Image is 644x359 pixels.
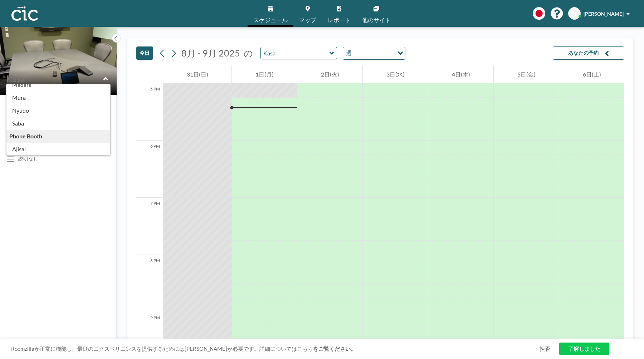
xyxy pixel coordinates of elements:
span: KF [571,10,578,17]
input: Kasa [6,73,103,84]
img: organization-logo [11,6,38,21]
div: 2日(火) [297,65,362,83]
div: 6日(土) [559,65,624,83]
div: Search for option [343,47,405,59]
div: 3日(水) [363,65,428,83]
span: レポート [328,17,351,23]
input: Search for option [354,49,393,58]
div: Mura [6,91,110,104]
span: の [244,48,253,59]
button: あなたの予約 [553,46,624,60]
div: 1日(月) [232,65,297,83]
span: 週 [345,49,353,58]
span: 他のサイト [362,17,391,23]
span: 階：7 [6,84,20,91]
div: Ajisai [6,143,110,156]
a: をご覧ください。 [313,345,356,352]
input: Kasa [261,47,330,59]
div: Nyudo [6,104,110,117]
div: Madara [6,78,110,91]
div: 5 PM [136,83,163,141]
div: 6 PM [136,141,163,198]
div: Saba [6,117,110,130]
div: 4日(木) [428,65,493,83]
a: 拒否 [540,345,550,352]
div: 説明なし [18,156,38,162]
div: 7 PM [136,198,163,255]
div: 8 PM [136,255,163,312]
button: 今日 [136,46,153,60]
a: 了解しました [559,343,609,355]
span: 8月 - 9月 2025 [181,48,240,58]
span: [PERSON_NAME] [584,11,624,17]
span: Roomzillaが正常に機能し、最良のエクスペリエンスを提供するためには[PERSON_NAME]が必要です。詳細についてはこちら [11,345,540,352]
span: スケジュール [253,17,288,23]
span: マップ [299,17,316,23]
div: 5日(金) [494,65,559,83]
div: Phone Booth [6,130,110,143]
div: 31日(日) [163,65,231,83]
